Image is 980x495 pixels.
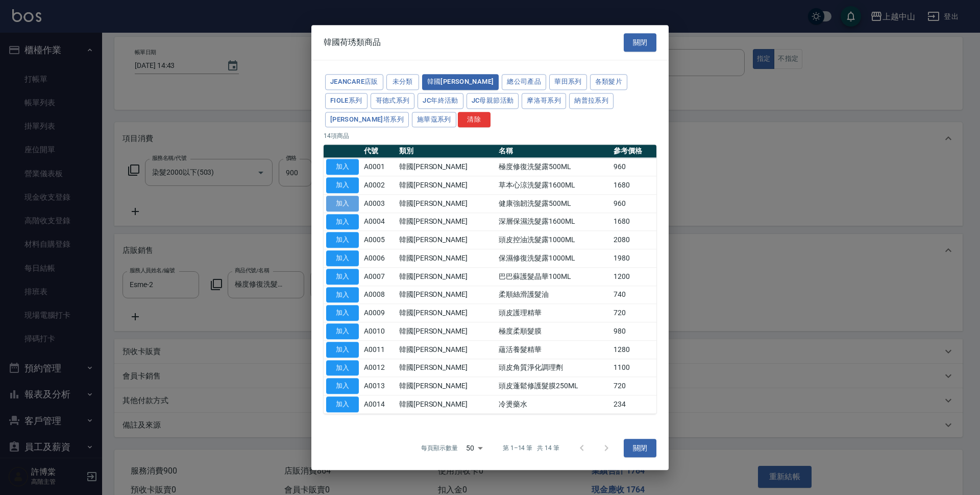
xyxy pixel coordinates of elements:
[326,379,359,394] button: 加入
[549,74,587,90] button: 華田系列
[462,434,486,462] div: 50
[397,249,497,268] td: 韓國[PERSON_NAME]
[397,231,497,249] td: 韓國[PERSON_NAME]
[496,341,610,359] td: 蘊活養髮精華
[496,231,610,249] td: 頭皮控油洗髮露1000ML
[326,250,359,266] button: 加入
[397,176,497,195] td: 韓國[PERSON_NAME]
[326,196,359,211] button: 加入
[326,396,359,412] button: 加入
[361,195,397,213] td: A0003
[361,158,397,176] td: A0001
[361,359,397,377] td: A0012
[325,74,383,90] button: JeanCare店販
[496,286,610,304] td: 柔順絲滑護髮油
[496,322,610,341] td: 極度柔順髮膜
[496,249,610,268] td: 保濕修復洗髮露1000ML
[496,213,610,231] td: 深層保濕洗髮露1600ML
[611,322,656,341] td: 980
[611,158,656,176] td: 960
[326,177,359,193] button: 加入
[611,213,656,231] td: 1680
[611,195,656,213] td: 960
[397,377,497,395] td: 韓國[PERSON_NAME]
[397,268,497,286] td: 韓國[PERSON_NAME]
[361,231,397,249] td: A0005
[325,93,367,109] button: Fiole系列
[421,443,458,453] p: 每頁顯示數量
[397,195,497,213] td: 韓國[PERSON_NAME]
[326,159,359,175] button: 加入
[496,176,610,195] td: 草本心涼洗髮露1600ML
[611,395,656,414] td: 234
[624,33,656,52] button: 關閉
[467,93,519,109] button: JC母親節活動
[326,269,359,285] button: 加入
[397,158,497,176] td: 韓國[PERSON_NAME]
[397,286,497,304] td: 韓國[PERSON_NAME]
[397,213,497,231] td: 韓國[PERSON_NAME]
[496,195,610,213] td: 健康強韌洗髮露500ML
[611,286,656,304] td: 740
[361,176,397,195] td: A0002
[324,37,381,48] span: 韓國荷琇類商品
[326,305,359,321] button: 加入
[496,145,610,158] th: 名稱
[326,342,359,358] button: 加入
[503,443,559,453] p: 第 1–14 筆 共 14 筆
[422,74,499,90] button: 韓國[PERSON_NAME]
[611,304,656,322] td: 720
[361,286,397,304] td: A0008
[611,231,656,249] td: 2080
[569,93,614,109] button: 納普拉系列
[496,158,610,176] td: 極度修復洗髮露500ML
[611,268,656,286] td: 1200
[361,304,397,322] td: A0009
[412,112,456,128] button: 施華蔻系列
[371,93,415,109] button: 哥德式系列
[325,112,409,128] button: [PERSON_NAME]塔系列
[496,377,610,395] td: 頭皮蓬鬆修護髮膜250ML
[624,439,656,458] button: 關閉
[611,249,656,268] td: 1980
[458,112,491,128] button: 清除
[496,268,610,286] td: 巴巴蘇護髮晶華100ML
[611,176,656,195] td: 1680
[361,145,397,158] th: 代號
[611,145,656,158] th: 參考價格
[522,93,566,109] button: 摩洛哥系列
[611,359,656,377] td: 1100
[397,145,497,158] th: 類別
[397,395,497,414] td: 韓國[PERSON_NAME]
[496,359,610,377] td: 頭皮角質淨化調理劑
[361,377,397,395] td: A0013
[590,74,628,90] button: 各類髮片
[397,304,497,322] td: 韓國[PERSON_NAME]
[326,323,359,339] button: 加入
[496,304,610,322] td: 頭皮護理精華
[361,249,397,268] td: A0006
[326,214,359,230] button: 加入
[397,359,497,377] td: 韓國[PERSON_NAME]
[418,93,463,109] button: JC年終活動
[611,377,656,395] td: 720
[361,268,397,286] td: A0007
[386,74,419,90] button: 未分類
[326,287,359,303] button: 加入
[611,341,656,359] td: 1280
[361,213,397,231] td: A0004
[397,341,497,359] td: 韓國[PERSON_NAME]
[502,74,546,90] button: 總公司產品
[496,395,610,414] td: 冷燙藥水
[326,360,359,376] button: 加入
[326,232,359,248] button: 加入
[361,322,397,341] td: A0010
[397,322,497,341] td: 韓國[PERSON_NAME]
[361,395,397,414] td: A0014
[324,132,656,141] p: 14 項商品
[361,341,397,359] td: A0011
